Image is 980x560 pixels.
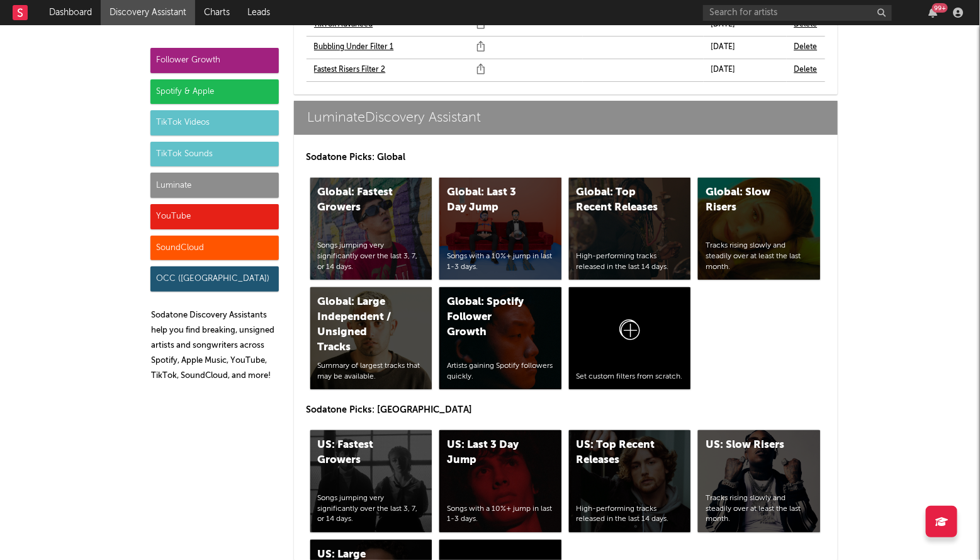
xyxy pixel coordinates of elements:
div: Artists gaining Spotify followers quickly. [447,361,554,382]
div: Global: Slow Risers [706,185,791,215]
div: Global: Spotify Follower Growth [447,295,532,340]
td: [DATE] [704,36,787,59]
a: LuminateDiscovery Assistant [294,101,838,135]
div: TikTok Videos [150,110,279,135]
div: US: Top Recent Releases [577,438,662,468]
div: Follower Growth [150,48,279,73]
div: SoundCloud [150,236,279,261]
div: Global: Large Independent / Unsigned Tracks [318,295,403,355]
div: US: Fastest Growers [318,438,403,468]
div: Set custom filters from scratch. [577,372,684,382]
div: High-performing tracks released in the last 14 days. [577,251,684,273]
td: Delete [787,36,825,59]
p: Sodatone Picks: Global [307,150,825,165]
a: US: Top Recent ReleasesHigh-performing tracks released in the last 14 days. [569,430,691,532]
div: US: Last 3 Day Jump [447,438,532,468]
a: US: Last 3 Day JumpSongs with a 10%+ jump in last 1-3 days. [439,430,561,532]
div: Songs jumping very significantly over the last 3, 7, or 14 days. [318,241,425,272]
button: 99+ [928,8,937,18]
input: Search for artists [703,5,892,21]
div: Songs with a 10%+ jump in last 1-3 days. [447,504,554,525]
a: Global: Spotify Follower GrowthArtists gaining Spotify followers quickly. [439,287,561,389]
div: YouTube [150,204,279,229]
a: US: Fastest GrowersSongs jumping very significantly over the last 3, 7, or 14 days. [310,430,432,532]
a: Global: Slow RisersTracks rising slowly and steadily over at least the last month. [698,178,820,280]
a: Fastest Risers Filter 2 [314,62,386,77]
a: Global: Top Recent ReleasesHigh-performing tracks released in the last 14 days. [569,178,691,280]
a: Global: Fastest GrowersSongs jumping very significantly over the last 3, 7, or 14 days. [310,178,432,280]
div: High-performing tracks released in the last 14 days. [577,504,684,525]
div: Tracks rising slowly and steadily over at least the last month. [706,493,813,525]
div: OCC ([GEOGRAPHIC_DATA]) [150,266,279,292]
div: Global: Top Recent Releases [577,185,662,215]
div: 99 + [932,3,948,13]
a: Global: Last 3 Day JumpSongs with a 10%+ jump in last 1-3 days. [439,178,561,280]
div: TikTok Sounds [150,142,279,167]
div: Spotify & Apple [150,79,279,105]
td: Delete [787,59,825,81]
div: Luminate [150,173,279,198]
td: [DATE] [704,59,787,81]
div: Songs jumping very significantly over the last 3, 7, or 14 days. [318,493,425,525]
p: Sodatone Discovery Assistants help you find breaking, unsigned artists and songwriters across Spo... [152,308,279,384]
div: Summary of largest tracks that may be available. [318,361,425,382]
div: Songs with a 10%+ jump in last 1-3 days. [447,251,554,273]
p: Sodatone Picks: [GEOGRAPHIC_DATA] [307,403,825,418]
div: US: Slow Risers [706,438,791,453]
a: Bubbling Under Filter 1 [314,40,394,55]
div: Global: Fastest Growers [318,185,403,215]
a: US: Slow RisersTracks rising slowly and steadily over at least the last month. [698,430,820,532]
a: Global: Large Independent / Unsigned TracksSummary of largest tracks that may be available. [310,287,432,389]
a: Set custom filters from scratch. [569,287,691,389]
div: Tracks rising slowly and steadily over at least the last month. [706,241,813,272]
div: Global: Last 3 Day Jump [447,185,532,215]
